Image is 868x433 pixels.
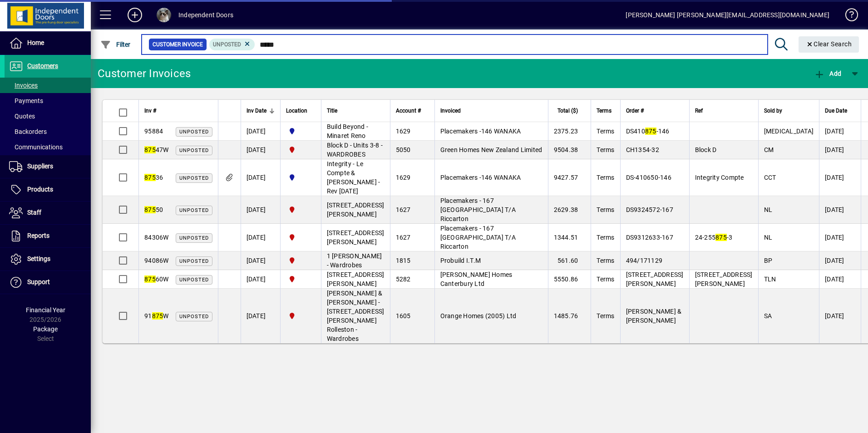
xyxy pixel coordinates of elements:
[825,106,855,116] div: Due Date
[213,41,241,48] span: Unposted
[396,174,411,181] span: 1629
[5,225,91,247] a: Reports
[440,174,521,181] span: Placemakers -146 WANAKA
[33,325,58,333] span: Package
[5,271,91,294] a: Support
[327,290,385,342] span: [PERSON_NAME] & [PERSON_NAME] - [STREET_ADDRESS][PERSON_NAME] Rolleston - Wardrobes
[179,258,209,264] span: Unposted
[241,251,280,270] td: [DATE]
[764,106,782,116] span: Sold by
[819,159,861,196] td: [DATE]
[597,312,614,320] span: Terms
[327,229,385,246] span: [STREET_ADDRESS][PERSON_NAME]
[247,106,266,116] span: Inv Date
[819,196,861,224] td: [DATE]
[27,62,58,69] span: Customers
[819,224,861,251] td: [DATE]
[286,126,316,136] span: Cromwell Central Otago
[178,8,233,22] div: Independent Doors
[327,252,382,269] span: 1 [PERSON_NAME] - Wardrobes
[153,40,203,49] span: Customer Invoice
[327,202,385,218] span: [STREET_ADDRESS][PERSON_NAME]
[597,128,614,135] span: Terms
[597,106,612,116] span: Terms
[695,106,753,116] div: Ref
[695,146,717,153] span: Block D
[209,39,255,50] mat-chip: Customer Invoice Status: Unposted
[819,141,861,159] td: [DATE]
[695,271,753,287] span: [STREET_ADDRESS][PERSON_NAME]
[440,271,513,287] span: [PERSON_NAME] Homes Canterbury Ltd
[440,146,542,153] span: Green Homes New Zealand Limited
[27,232,49,239] span: Reports
[799,36,859,53] button: Clear
[144,312,169,320] span: 91 W
[241,289,280,343] td: [DATE]
[819,270,861,289] td: [DATE]
[440,225,516,250] span: Placemakers - 167 [GEOGRAPHIC_DATA] T/A Riccarton
[286,172,316,182] span: Cromwell Central Otago
[626,146,659,153] span: CH1354-32
[626,8,829,22] div: [PERSON_NAME] [PERSON_NAME][EMAIL_ADDRESS][DOMAIN_NAME]
[396,146,411,153] span: 5050
[626,174,671,181] span: DS-410650-146
[812,65,843,82] button: Add
[548,141,591,159] td: 9504.38
[597,174,614,181] span: Terms
[5,248,91,271] a: Settings
[286,311,316,321] span: Christchurch
[396,276,411,283] span: 5282
[144,276,169,283] span: 60W
[327,142,383,158] span: Block D - Units 3-8 - WARDROBES
[695,234,733,241] span: 24-255 -3
[764,206,773,213] span: NL
[144,174,156,181] em: 875
[548,251,591,270] td: 561.60
[548,159,591,196] td: 9427.57
[396,206,411,213] span: 1627
[144,276,156,283] em: 875
[27,209,41,216] span: Staff
[286,106,307,116] span: Location
[396,257,411,264] span: 1815
[548,224,591,251] td: 1344.51
[144,174,163,181] span: 36
[144,257,169,264] span: 94086W
[440,257,481,264] span: Probuild I.T.M
[9,82,38,89] span: Invoices
[286,274,316,284] span: Christchurch
[9,128,47,135] span: Backorders
[179,235,209,241] span: Unposted
[626,257,663,264] span: 494/171129
[27,39,44,46] span: Home
[548,196,591,224] td: 2629.38
[396,234,411,241] span: 1627
[626,106,684,116] div: Order #
[286,232,316,242] span: Christchurch
[597,146,614,153] span: Terms
[144,128,163,135] span: 95884
[764,106,814,116] div: Sold by
[695,106,703,116] span: Ref
[9,143,63,151] span: Communications
[5,93,91,108] a: Payments
[5,124,91,139] a: Backorders
[327,271,385,287] span: [STREET_ADDRESS][PERSON_NAME]
[626,106,644,116] span: Order #
[179,277,209,283] span: Unposted
[144,206,156,213] em: 875
[819,122,861,141] td: [DATE]
[9,113,35,120] span: Quotes
[626,206,673,213] span: DS9324572-167
[764,146,774,153] span: CM
[5,78,91,93] a: Invoices
[597,276,614,283] span: Terms
[144,106,156,116] span: Inv #
[554,106,587,116] div: Total ($)
[179,129,209,135] span: Unposted
[764,276,776,283] span: TLN
[806,40,852,48] span: Clear Search
[548,122,591,141] td: 2375.23
[597,257,614,264] span: Terms
[144,206,163,213] span: 50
